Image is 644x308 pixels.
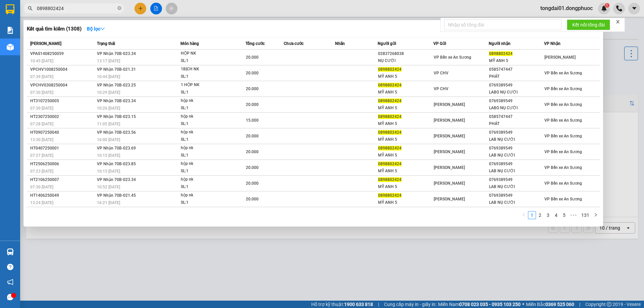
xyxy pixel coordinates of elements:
span: VP Nhận 70B-023.56 [97,130,136,135]
span: Trạng thái [97,41,115,46]
div: SL: 1 [181,168,231,175]
div: hộp nk [181,129,231,136]
a: 2 [536,211,544,219]
div: SL: 1 [181,152,231,159]
span: VP Bến xe An Sương [544,118,582,123]
span: [PERSON_NAME] [30,41,61,46]
div: 0585747447 [489,113,544,120]
div: HT2307250002 [30,113,95,120]
span: 10:15 [DATE] [97,169,120,174]
span: 10:45 [DATE] [30,59,53,63]
div: MỸ ANH 5 [378,168,433,175]
span: VP Nhận 70B-023.25 [97,83,136,87]
span: [PERSON_NAME] [434,165,465,170]
span: Nhãn [335,41,345,46]
div: HT0407250001 [30,145,95,152]
div: MỸ ANH 5 [489,57,544,64]
div: SL: 1 [181,136,231,143]
div: MỸ ANH 5 [378,152,433,159]
li: 4 [552,211,560,219]
span: Kết nối tổng đài [572,21,605,28]
span: left [522,213,526,217]
span: VP Nhận 70B-021.31 [97,67,136,72]
span: 20.000 [246,86,259,91]
a: 4 [552,211,560,219]
div: MỸ ANH 5 [378,183,433,190]
span: 0898802424 [489,51,513,56]
div: 1 HỘP NK [181,81,231,89]
span: 20.000 [246,134,259,138]
img: warehouse-icon [7,248,14,255]
span: VP Gửi [433,41,446,46]
span: VP Nhận 70B-023.34 [97,177,136,182]
span: close [615,19,620,24]
div: LAB NỤ CƯỜI [489,199,544,206]
span: VP Nhận 70B-023.34 [97,51,136,56]
span: notification [7,279,13,285]
span: VP Bến xe An Sương [544,102,582,107]
div: MỸ ANH 5 [378,199,433,206]
li: 1 [528,211,536,219]
span: VP Bến xe An Sương [544,181,582,186]
span: 07:30 [DATE] [30,90,53,95]
div: 02837268038 [378,50,433,57]
span: [PERSON_NAME] [434,197,465,201]
span: VP Nhận 70B-023.85 [97,162,136,166]
span: 0898802424 [378,83,401,87]
li: 3 [544,211,552,219]
div: SL: 1 [181,120,231,128]
div: LAB NỤ CƯỜI [489,152,544,159]
a: 131 [579,211,591,219]
span: 13:17 [DATE] [97,59,120,63]
img: warehouse-icon [7,44,14,51]
div: HỘP NK [181,50,231,57]
div: VPCHV0308250004 [30,82,95,89]
span: 11:05 [DATE] [97,122,120,126]
div: 0769389549 [489,145,544,152]
div: VPAS1408250059 [30,50,95,57]
span: VP Nhận [544,41,560,46]
span: 0898802424 [378,99,401,103]
span: message [7,294,13,300]
div: 0769389549 [489,98,544,105]
div: 0769389549 [489,161,544,168]
span: 13:30 [DATE] [30,137,53,142]
span: VP Bến xe An Sương [544,71,582,75]
input: Tìm tên, số ĐT hoặc mã đơn [37,5,116,12]
div: PHÁT [489,73,544,80]
span: Tổng cước [246,41,265,46]
span: question-circle [7,264,13,270]
span: [PERSON_NAME] [434,102,465,107]
span: 20.000 [246,55,259,60]
div: hộp nk [181,97,231,105]
div: hộp nk [181,160,231,168]
div: MỸ ANH 5 [378,89,433,96]
span: [PERSON_NAME] [544,55,576,60]
button: left [520,211,528,219]
span: VP Bến xe An Sương [544,149,582,154]
span: 0898802424 [378,130,401,135]
div: HT0907250040 [30,129,95,136]
div: hộp nk [181,113,231,120]
a: 3 [544,211,552,219]
div: SL: 1 [181,183,231,191]
li: 2 [536,211,544,219]
div: hộp nk [181,176,231,183]
button: Kết nối tổng đài [567,19,610,30]
span: 07:28 [DATE] [30,122,53,126]
div: PHÁT [489,120,544,127]
div: LAB NỤ CƯỜI [489,168,544,175]
li: 5 [560,211,568,219]
div: MỸ ANH 5 [378,73,433,80]
div: SL: 1 [181,199,231,206]
span: 0898802424 [378,177,401,182]
div: HT2506250006 [30,161,95,168]
div: 0769389549 [489,82,544,89]
span: Người nhận [489,41,511,46]
span: 10:52 [DATE] [97,185,120,189]
span: 07:39 [DATE] [30,74,53,79]
span: VP CHV [434,71,448,75]
li: 131 [579,211,592,219]
span: search [28,6,33,11]
span: 20.000 [246,102,259,107]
